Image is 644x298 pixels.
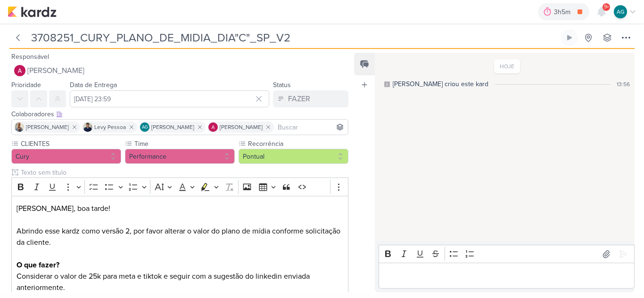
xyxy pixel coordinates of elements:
[239,149,348,164] button: Pontual
[28,29,559,46] input: Kard Sem Título
[11,177,348,196] div: Editor toolbar
[11,109,348,119] div: Colaboradores
[11,53,49,61] label: Responsável
[151,123,194,131] span: [PERSON_NAME]
[393,79,488,89] div: [PERSON_NAME] criou este kard
[566,34,573,41] div: Ligar relógio
[273,90,348,107] button: FAZER
[379,245,635,263] div: Editor toolbar
[8,6,57,17] img: kardz.app
[142,125,148,130] p: AG
[17,260,59,270] strong: O que fazer?
[94,123,126,131] span: Levy Pessoa
[125,149,235,164] button: Performance
[247,139,348,149] label: Recorrência
[288,93,310,105] div: FAZER
[70,90,269,107] input: Select a date
[19,168,348,177] input: Texto sem título
[276,121,346,133] input: Buscar
[208,122,218,132] img: Alessandra Gomes
[617,8,625,16] p: AG
[273,81,291,89] label: Status
[83,122,92,132] img: Levy Pessoa
[11,81,41,89] label: Prioridade
[379,263,635,289] div: Editor editing area: main
[133,139,235,149] label: Time
[554,7,573,17] div: 3h5m
[15,122,24,132] img: Iara Santos
[220,123,263,131] span: [PERSON_NAME]
[27,65,84,76] span: [PERSON_NAME]
[11,62,348,79] button: [PERSON_NAME]
[140,122,149,132] div: Aline Gimenez Graciano
[14,65,25,76] img: Alessandra Gomes
[614,5,627,18] div: Aline Gimenez Graciano
[70,81,117,89] label: Data de Entrega
[26,123,69,131] span: [PERSON_NAME]
[20,139,121,149] label: CLIENTES
[11,149,121,164] button: Cury
[617,80,630,89] div: 13:56
[604,3,609,11] span: 9+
